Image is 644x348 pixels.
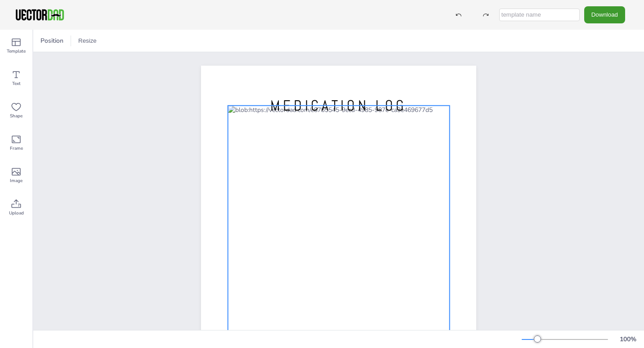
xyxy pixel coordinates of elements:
[14,8,65,22] img: VectorDad-1.png
[617,335,639,344] div: 100 %
[7,48,26,55] span: Template
[75,34,100,48] button: Resize
[584,6,625,23] button: Download
[10,177,22,184] span: Image
[12,80,21,87] span: Text
[270,96,407,115] span: MEDICATION LOG
[499,9,580,21] input: template name
[10,112,22,120] span: Shape
[39,36,65,45] span: Position
[9,210,24,217] span: Upload
[10,145,23,152] span: Frame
